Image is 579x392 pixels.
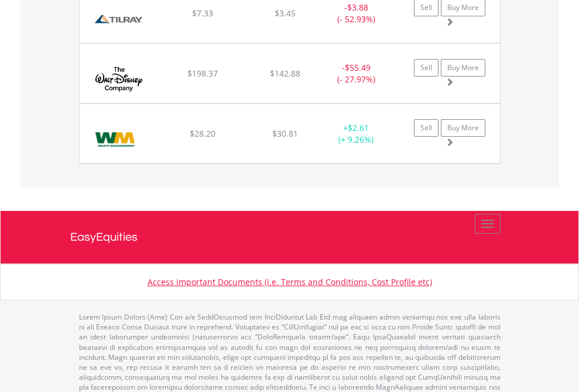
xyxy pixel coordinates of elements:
a: EasyEquities [70,211,509,263]
span: $28.20 [190,128,215,139]
img: EQU.US.WM.png [85,119,145,160]
img: EQU.US.DIS.png [85,58,152,100]
a: Buy More [441,119,485,137]
span: $55.49 [345,62,371,73]
span: $198.37 [187,68,218,79]
a: Access Important Documents (i.e. Terms and Conditions, Cost Profile etc) [148,276,432,287]
div: + (+ 9.26%) [320,122,393,145]
a: Sell [414,119,438,137]
a: Sell [414,59,438,77]
div: - (- 52.93%) [320,2,393,25]
span: $142.88 [270,68,300,79]
span: $3.45 [275,8,296,19]
div: - (- 27.97%) [320,62,393,85]
span: $30.81 [272,128,298,139]
span: $2.61 [348,122,369,133]
span: $7.33 [192,8,213,19]
span: $3.88 [347,2,368,13]
a: Buy More [441,59,485,77]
